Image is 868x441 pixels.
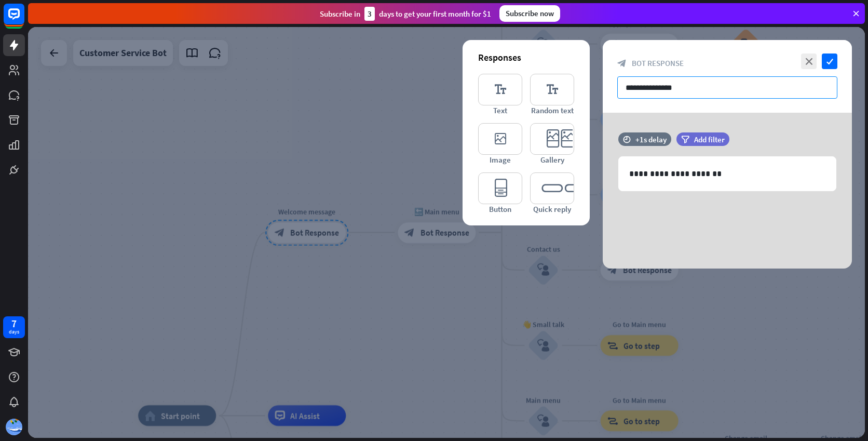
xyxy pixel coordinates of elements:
[9,328,19,336] div: days
[635,135,667,144] div: +1s delay
[364,7,375,21] div: 3
[320,7,491,21] div: Subscribe in days to get your first month for $1
[822,54,837,69] i: check
[694,135,725,144] span: Add filter
[8,4,39,35] button: Open LiveChat chat widget
[681,136,689,143] i: filter
[617,59,627,68] i: block_bot_response
[801,54,817,69] i: close
[623,136,631,143] i: time
[3,316,25,338] a: 7 days
[499,5,560,22] div: Subscribe now
[11,319,17,328] div: 7
[632,58,684,68] span: Bot Response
